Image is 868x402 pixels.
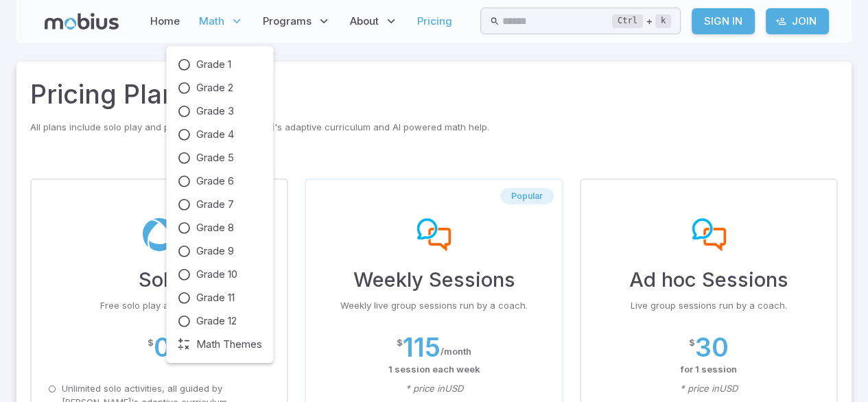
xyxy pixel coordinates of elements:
a: Grade 2 [177,80,262,95]
span: Grade 1 [196,57,231,72]
span: Grade 10 [196,267,237,282]
span: Grade 7 [196,197,234,212]
span: Grade 11 [196,290,235,305]
span: Programs [263,14,312,29]
span: Grade 2 [196,80,233,95]
a: Join [766,8,829,34]
span: Grade 4 [196,127,234,142]
a: Grade 7 [177,197,262,212]
kbd: Ctrl [612,14,643,28]
a: Grade 3 [177,104,262,119]
a: Grade 10 [177,267,262,282]
a: Grade 11 [177,290,262,305]
span: Grade 3 [196,104,234,119]
a: Sign In [692,8,755,34]
kbd: k [655,14,671,28]
span: About [350,14,379,29]
a: Grade 1 [177,57,262,72]
a: Math Themes [177,337,262,352]
a: Grade 8 [177,220,262,235]
a: Grade 4 [177,127,262,142]
span: Grade 12 [196,314,237,329]
a: Grade 9 [177,244,262,259]
a: Grade 5 [177,150,262,165]
div: + [612,13,671,29]
span: Math Themes [196,337,262,352]
a: Home [146,5,184,37]
span: Grade 9 [196,244,234,259]
a: Pricing [413,5,456,37]
span: Grade 5 [196,150,234,165]
span: Grade 6 [196,174,234,189]
a: Grade 12 [177,314,262,329]
span: Math [199,14,224,29]
span: Grade 8 [196,220,234,235]
a: Grade 6 [177,174,262,189]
